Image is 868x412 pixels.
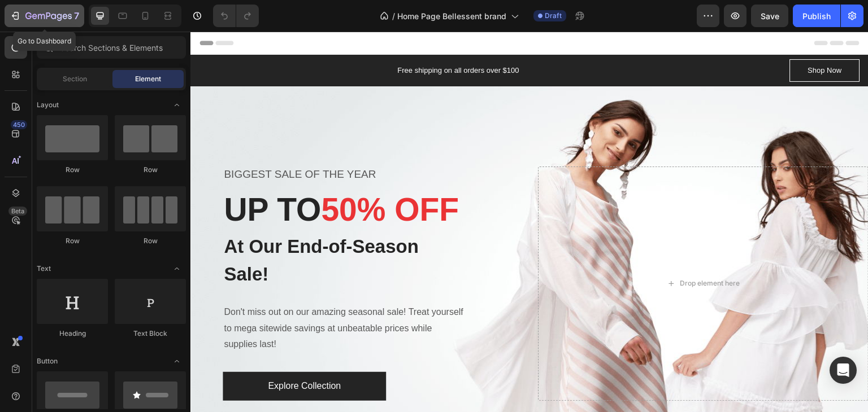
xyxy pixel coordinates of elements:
[63,74,87,84] span: Section
[115,236,186,246] div: Row
[32,340,196,369] button: Explore Collection
[37,328,108,339] div: Heading
[618,33,652,45] div: Shop Now
[397,10,506,22] span: Home Page Bellessent brand
[5,5,84,27] button: 7
[213,5,259,27] div: Undo/Redo
[392,10,395,22] span: /
[168,260,186,278] span: Toggle open
[793,5,840,27] button: Publish
[802,10,831,22] div: Publish
[168,96,186,114] span: Toggle open
[131,160,268,196] span: 50% OFF
[545,11,562,21] span: Draft
[115,165,186,175] div: Row
[37,264,51,274] span: Text
[761,11,779,21] span: Save
[33,201,275,257] p: At Our End-of-Season Sale!
[168,352,186,370] span: Toggle open
[830,357,857,384] div: Open Intercom Messenger
[37,236,108,246] div: Row
[37,36,186,59] input: Search Sections & Elements
[751,5,788,27] button: Save
[74,9,79,23] p: 7
[115,328,186,339] div: Text Block
[37,165,108,175] div: Row
[77,347,150,363] div: Explore Collection
[135,74,161,84] span: Element
[8,207,27,216] div: Beta
[33,273,275,321] p: Don't miss out on our amazing seasonal sale! Treat yourself to mega sitewide savings at unbeatabl...
[37,356,58,366] span: Button
[190,32,868,412] iframe: Design area
[11,120,27,129] div: 450
[33,136,275,150] p: BIGGEST SALE OF THE YEAR
[37,100,59,110] span: Layout
[490,247,550,256] div: Drop element here
[33,157,275,199] p: UP TO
